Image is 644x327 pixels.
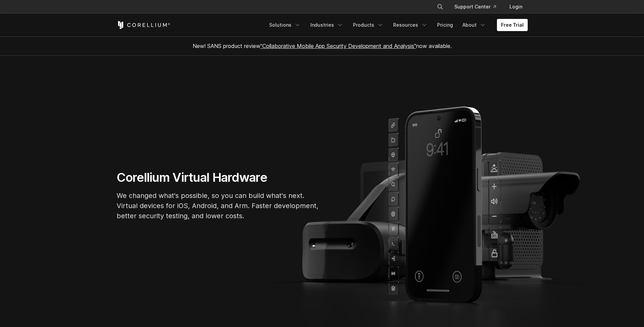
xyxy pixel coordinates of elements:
[265,19,305,31] a: Solutions
[117,21,170,29] a: Corellium Home
[193,43,452,49] span: New! SANS product review now available.
[497,19,528,31] a: Free Trial
[117,170,319,185] h1: Corellium Virtual Hardware
[260,43,416,49] a: "Collaborative Mobile App Security Development and Analysis"
[458,19,490,31] a: About
[433,19,457,31] a: Pricing
[265,19,528,31] div: Navigation Menu
[306,19,348,31] a: Industries
[349,19,388,31] a: Products
[504,1,528,13] a: Login
[449,1,501,13] a: Support Center
[434,1,446,13] button: Search
[117,191,319,221] p: We changed what's possible, so you can build what's next. Virtual devices for iOS, Android, and A...
[389,19,432,31] a: Resources
[429,1,528,13] div: Navigation Menu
